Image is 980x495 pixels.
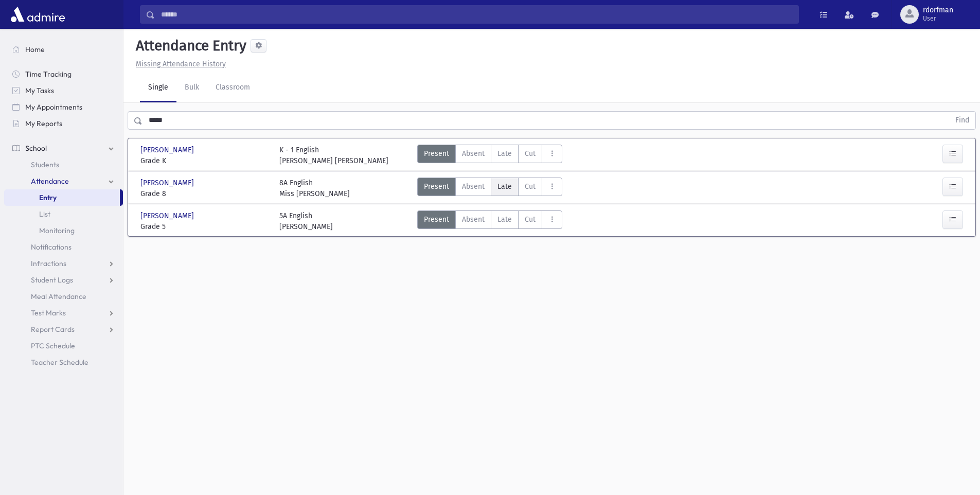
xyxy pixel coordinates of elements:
[132,60,226,68] a: Missing Attendance History
[31,275,73,285] span: Student Logs
[207,74,258,102] a: Classroom
[25,144,47,153] span: School
[4,354,123,370] a: Teacher Schedule
[39,193,57,202] span: Entry
[176,74,207,102] a: Bulk
[31,358,88,367] span: Teacher Schedule
[4,321,123,338] a: Report Cards
[4,189,120,206] a: Entry
[140,210,196,221] span: [PERSON_NAME]
[497,148,512,159] span: Late
[4,255,123,272] a: Infractions
[25,69,72,79] span: Time Tracking
[132,37,246,55] h5: Attendance Entry
[25,102,82,112] span: My Appointments
[4,82,123,99] a: My Tasks
[4,288,123,305] a: Meal Attendance
[4,156,123,173] a: Students
[31,259,66,268] span: Infractions
[140,188,269,199] span: Grade 8
[31,160,59,169] span: Students
[140,221,269,232] span: Grade 5
[4,272,123,288] a: Student Logs
[4,41,123,58] a: Home
[4,206,123,222] a: List
[923,6,953,14] span: rdorfman
[4,99,123,115] a: My Appointments
[923,14,953,23] span: User
[140,74,176,102] a: Single
[525,181,536,192] span: Cut
[525,214,536,225] span: Cut
[462,148,485,159] span: Absent
[949,112,975,129] button: Find
[31,341,75,350] span: PTC Schedule
[417,145,562,166] div: AttTypes
[8,4,67,25] img: AdmirePro
[4,305,123,321] a: Test Marks
[424,181,449,192] span: Present
[417,178,562,199] div: AttTypes
[25,119,62,128] span: My Reports
[39,209,50,219] span: List
[136,60,226,68] u: Missing Attendance History
[424,148,449,159] span: Present
[4,338,123,354] a: PTC Schedule
[155,5,798,24] input: Search
[424,214,449,225] span: Present
[279,210,333,232] div: 5A English [PERSON_NAME]
[140,155,269,166] span: Grade K
[25,86,54,95] span: My Tasks
[25,45,45,54] span: Home
[497,214,512,225] span: Late
[39,226,75,235] span: Monitoring
[525,148,536,159] span: Cut
[4,66,123,82] a: Time Tracking
[31,292,86,301] span: Meal Attendance
[31,325,75,334] span: Report Cards
[4,115,123,132] a: My Reports
[4,140,123,156] a: School
[417,210,562,232] div: AttTypes
[31,176,69,186] span: Attendance
[4,173,123,189] a: Attendance
[4,239,123,255] a: Notifications
[462,181,485,192] span: Absent
[31,242,72,252] span: Notifications
[31,308,66,317] span: Test Marks
[279,178,350,199] div: 8A English Miss [PERSON_NAME]
[462,214,485,225] span: Absent
[140,145,196,155] span: [PERSON_NAME]
[497,181,512,192] span: Late
[279,145,388,166] div: K - 1 English [PERSON_NAME] [PERSON_NAME]
[140,178,196,188] span: [PERSON_NAME]
[4,222,123,239] a: Monitoring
